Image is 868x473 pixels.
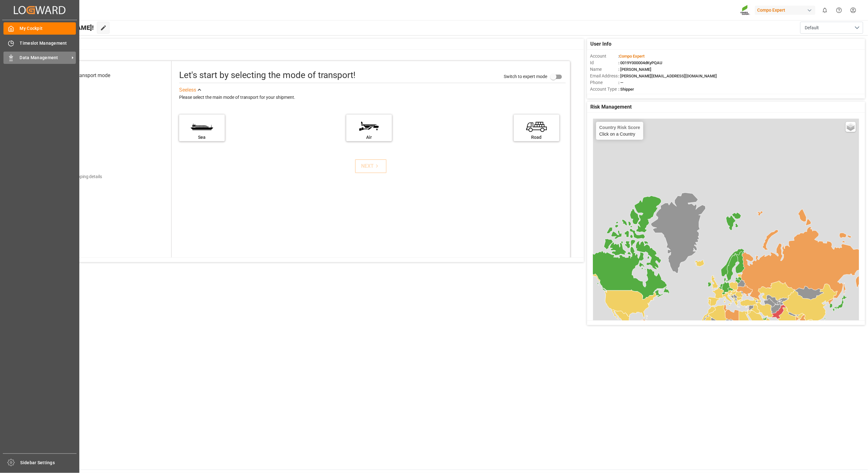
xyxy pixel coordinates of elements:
span: Sidebar Settings [20,459,77,466]
span: Data Management [20,54,70,61]
span: My Cockpit [20,25,76,32]
h4: Country Risk Score [599,125,640,130]
span: : [619,54,645,59]
span: Compo Expert [620,54,645,59]
button: open menu [800,22,863,34]
div: Road [517,134,556,141]
span: : [PERSON_NAME][EMAIL_ADDRESS][DOMAIN_NAME] [619,74,717,78]
span: Email Address [590,73,619,79]
div: Select transport mode [61,72,110,79]
div: Sea [182,134,222,141]
span: Default [805,25,819,31]
span: Account Type [590,86,619,93]
span: Phone [590,79,619,86]
span: Account [590,53,619,59]
a: Timeslot Management [3,37,76,49]
div: Click on a Country [599,125,640,137]
div: Please select the main mode of transport for your shipment. [179,94,566,101]
span: Timeslot Management [20,40,76,47]
span: Id [590,59,619,66]
div: See less [179,86,196,94]
span: : Shipper [619,87,634,92]
span: : — [619,80,624,85]
div: Air [349,134,389,141]
span: : 0019Y000004dKyPQAU [619,60,663,65]
span: : [PERSON_NAME] [619,67,652,72]
span: Switch to expert mode [504,74,547,79]
a: My Cockpit [3,22,76,35]
div: NEXT [361,162,380,170]
div: Add shipping details [63,173,102,180]
span: Name [590,66,619,73]
a: Layers [846,122,856,132]
div: Let's start by selecting the mode of transport! [179,69,356,82]
span: User Info [590,40,611,48]
span: Risk Management [590,103,632,111]
button: NEXT [355,159,387,173]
